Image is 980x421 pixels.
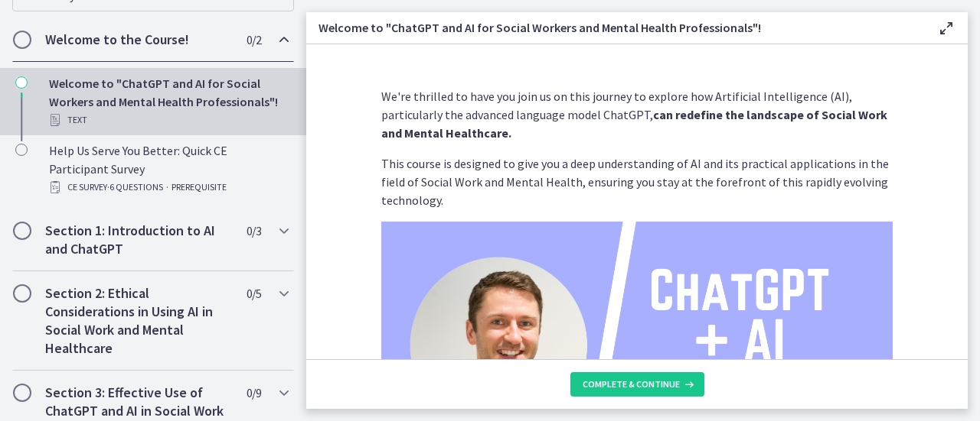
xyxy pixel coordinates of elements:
[166,178,168,196] span: ·
[318,18,913,37] h3: Welcome to "ChatGPT and AI for Social Workers and Mental Health Professionals"!
[381,154,893,209] p: This course is designed to give you a deep understanding of AI and its practical applications in ...
[247,222,261,240] span: 0 / 3
[381,87,893,142] p: We're thrilled to have you join us on this journey to explore how Artificial Intelligence (AI), p...
[583,378,680,390] span: Complete & continue
[45,31,232,49] h2: Welcome to the Course!
[45,222,232,258] h2: Section 1: Introduction to AI and ChatGPT
[49,141,288,196] div: Help Us Serve You Better: Quick CE Participant Survey
[45,284,232,358] h2: Section 2: Ethical Considerations in Using AI in Social Work and Mental Healthcare
[49,111,288,129] div: Text
[570,372,704,397] button: Complete & continue
[247,284,261,303] span: 0 / 5
[49,74,288,129] div: Welcome to "ChatGPT and AI for Social Workers and Mental Health Professionals"!
[247,31,261,49] span: 0 / 2
[247,384,261,402] span: 0 / 9
[171,178,227,196] span: PREREQUISITE
[107,178,163,196] span: · 6 Questions
[49,178,288,196] div: CE Survey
